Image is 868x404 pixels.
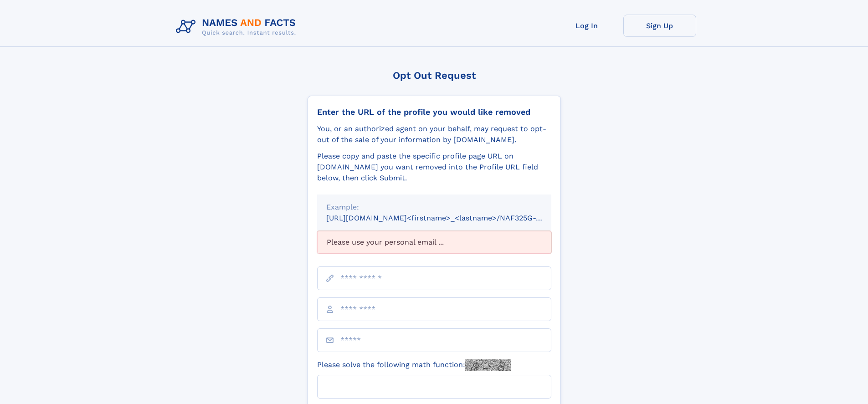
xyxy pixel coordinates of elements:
div: Example: [326,202,542,213]
div: Please use your personal email ... [317,231,551,254]
div: Enter the URL of the profile you would like removed [317,107,551,117]
a: Log In [550,15,623,37]
img: Logo Names and Facts [172,15,303,39]
div: Please copy and paste the specific profile page URL on [DOMAIN_NAME] you want removed into the Pr... [317,151,551,184]
small: [URL][DOMAIN_NAME]<firstname>_<lastname>/NAF325G-xxxxxxxx [326,214,569,222]
div: You, or an authorized agent on your behalf, may request to opt-out of the sale of your informatio... [317,123,551,145]
div: Opt Out Request [308,70,561,81]
a: Sign Up [623,15,696,37]
label: Please solve the following math function: [317,359,511,371]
